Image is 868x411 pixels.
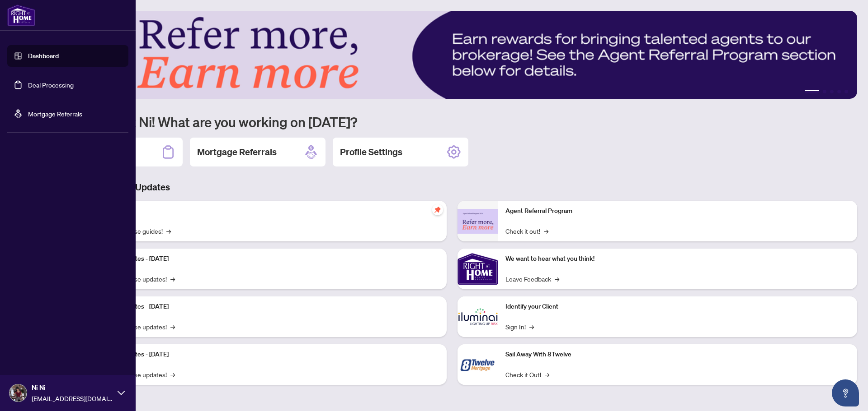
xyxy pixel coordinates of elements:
[458,209,498,234] img: Agent Referral Program
[555,274,559,284] span: →
[505,274,559,284] a: Leave Feedback→
[28,52,59,60] a: Dashboard
[805,90,819,93] button: 1
[505,226,548,236] a: Check it out!→
[170,369,175,379] span: →
[837,90,841,93] button: 4
[458,249,498,289] img: We want to hear what you think!
[47,11,857,99] img: Slide 0
[832,379,859,406] button: Open asap
[170,274,175,284] span: →
[432,204,443,215] span: pushpin
[458,296,498,337] img: Identify your Client
[505,350,850,360] p: Sail Away With 8Twelve
[170,322,175,332] span: →
[28,81,74,89] a: Deal Processing
[32,383,113,393] span: Ni Ni
[505,302,850,312] p: Identify your Client
[505,254,850,264] p: We want to hear what you think!
[830,90,834,93] button: 3
[505,206,850,216] p: Agent Referral Program
[9,384,27,402] img: Profile Icon
[544,226,548,236] span: →
[197,146,277,158] h2: Mortgage Referrals
[95,206,439,216] p: Self-Help
[166,226,171,236] span: →
[844,90,848,93] button: 5
[505,322,534,332] a: Sign In!→
[340,146,402,158] h2: Profile Settings
[95,350,439,360] p: Platform Updates - [DATE]
[545,369,549,379] span: →
[505,369,549,379] a: Check it Out!→
[95,254,439,264] p: Platform Updates - [DATE]
[458,344,498,385] img: Sail Away With 8Twelve
[47,181,857,194] h3: Brokerage & Industry Updates
[47,113,857,130] h1: Welcome back Ni! What are you working on [DATE]?
[529,322,534,332] span: →
[823,90,826,93] button: 2
[95,302,439,312] p: Platform Updates - [DATE]
[28,110,82,118] a: Mortgage Referrals
[32,393,113,403] span: [EMAIL_ADDRESS][DOMAIN_NAME]
[7,5,35,26] img: logo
